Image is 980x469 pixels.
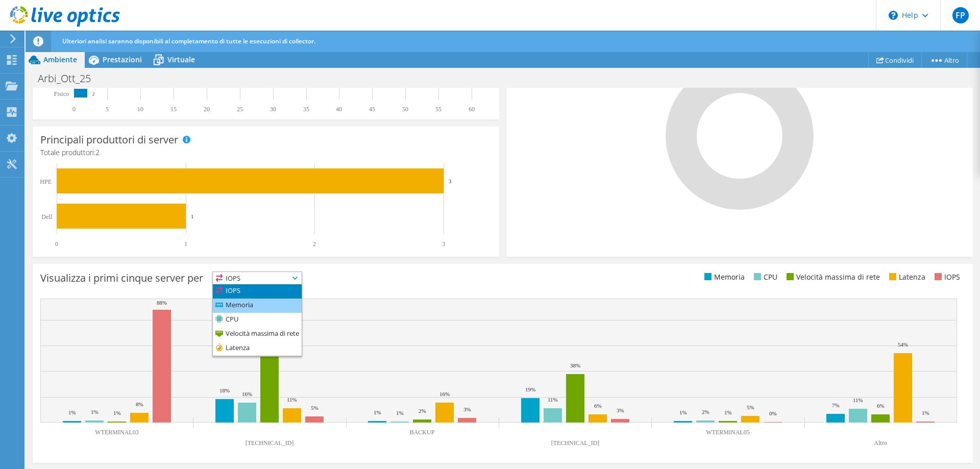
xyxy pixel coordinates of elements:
a: Altro [921,52,967,68]
text: 5% [747,404,754,410]
text: 60 [469,106,475,113]
li: Velocità massima di rete [784,271,880,283]
a: Condividi [868,52,922,68]
text: 1% [724,409,732,415]
text: 54% [898,341,908,348]
text: 5% [311,405,318,411]
text: 3 [442,240,445,248]
text: [TECHNICAL_ID] [551,439,600,447]
text: 7% [832,402,840,408]
text: 1% [113,410,121,416]
text: 3% [463,406,471,412]
text: 35 [303,106,309,113]
span: Ulteriori analisi saranno disponibili al completamento di tutte le esecuzioni di collector. [62,37,315,45]
li: Latenza [887,271,925,283]
li: Memoria [213,299,302,313]
text: 0 [55,240,58,248]
li: Velocità massima di rete [213,327,302,341]
text: Altro [874,439,887,447]
text: 20 [204,106,210,113]
text: 5 [106,106,109,113]
text: WTERMINAL03 [95,429,138,436]
text: 10 [137,106,143,113]
text: 15 [170,106,177,113]
svg: \n [889,11,898,20]
span: Ambiente [43,55,77,64]
text: 8% [136,401,143,407]
span: IOPS [213,272,289,284]
text: 3 [449,178,452,184]
text: 1% [68,409,76,415]
text: 1% [922,410,929,416]
text: 88% [157,300,167,306]
text: 30 [270,106,276,113]
text: 1% [91,409,99,415]
text: Dell [41,213,52,220]
text: 16% [242,391,252,397]
text: 45 [369,106,375,113]
text: 11% [548,397,558,403]
text: 16% [439,391,450,397]
text: 40 [336,106,342,113]
text: 6% [594,403,602,409]
text: 3% [617,407,624,413]
li: IOPS [932,271,960,283]
text: 25 [237,106,243,113]
text: [TECHNICAL_ID] [246,439,294,447]
text: HPE [40,178,52,185]
text: BACKUP [410,429,435,436]
text: 38% [570,362,580,368]
h3: Principali produttori di server [40,134,178,145]
h1: Arbi_Ott_25 [33,73,107,84]
text: Fisico [54,90,69,97]
text: WTERMINAL05 [706,429,749,436]
text: 2 [92,91,95,96]
text: 1 [184,240,187,248]
h4: Totale produttori: [40,147,492,158]
li: IOPS [213,284,302,299]
li: CPU [751,271,777,283]
text: 11% [853,397,863,403]
text: 19% [525,386,535,392]
span: FP [952,7,969,23]
text: 18% [219,387,230,393]
span: 2 [95,147,100,157]
text: 1% [374,409,381,415]
text: 1% [679,409,687,415]
text: 50 [402,106,408,113]
text: 2% [419,408,426,414]
text: 11% [287,397,297,403]
span: Prestazioni [103,55,142,64]
text: 55 [435,106,442,113]
li: Memoria [702,271,745,283]
li: Latenza [213,341,302,356]
li: CPU [213,313,302,327]
text: 1 [191,213,194,219]
text: 2% [702,409,709,415]
span: Virtuale [167,55,195,64]
text: 0% [769,410,777,416]
text: 6% [877,403,885,409]
text: 0 [72,106,76,113]
text: 2 [313,240,316,248]
text: 1% [396,410,404,416]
